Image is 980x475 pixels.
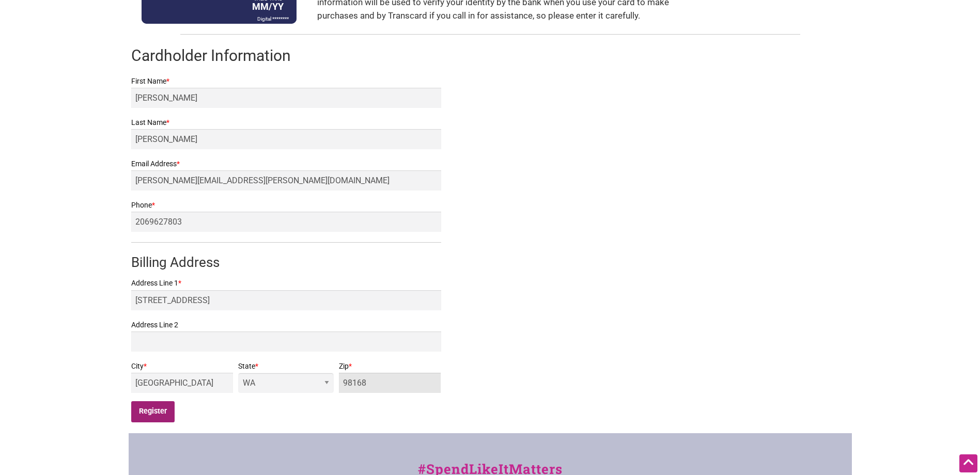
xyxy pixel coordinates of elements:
[131,360,234,373] label: City
[131,401,175,422] input: Register
[238,360,333,373] label: State
[131,253,441,272] h3: Billing Address
[131,157,441,170] label: Email Address
[959,454,977,472] div: Scroll Back to Top
[131,45,849,67] h2: Cardholder Information
[131,199,441,212] label: Phone
[131,277,441,290] label: Address Line 1
[131,75,441,88] label: First Name
[131,319,441,331] label: Address Line 2
[339,360,441,373] label: Zip
[131,116,441,129] label: Last Name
